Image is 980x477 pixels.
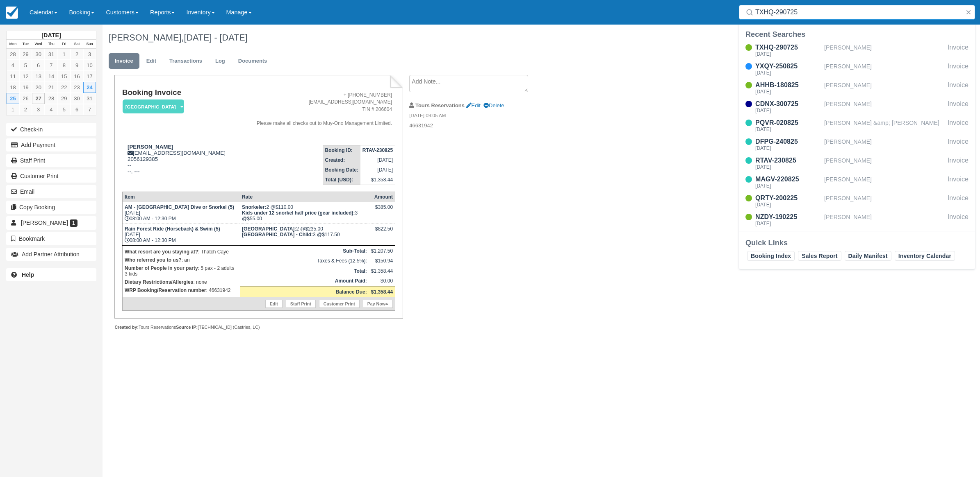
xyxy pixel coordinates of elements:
[948,212,969,228] div: Invoice
[58,82,71,93] a: 22
[739,193,975,209] a: QRTY-200225[DATE][PERSON_NAME]Invoice
[7,60,19,71] a: 4
[58,71,71,82] a: 15
[58,104,71,115] a: 5
[371,289,393,295] strong: $1,358.44
[6,268,96,281] a: Help
[6,216,96,229] a: [PERSON_NAME] 1
[83,104,96,115] a: 7
[6,201,96,214] button: Copy Booking
[755,43,821,52] div: TXHQ-290725
[739,43,975,58] a: TXHQ-290725[DATE][PERSON_NAME]Invoice
[122,192,240,202] th: Item
[32,40,45,49] th: Wed
[409,122,547,130] p: 46631942
[19,93,32,104] a: 26
[755,202,821,207] div: [DATE]
[824,174,944,190] div: [PERSON_NAME]
[128,144,173,150] strong: [PERSON_NAME]
[125,256,238,264] p: : an
[241,92,392,127] address: + [PHONE_NUMBER] [EMAIL_ADDRESS][DOMAIN_NAME] TIN # 206604 Please make all checks out to Muy-Ono ...
[71,60,83,71] a: 9
[371,204,393,217] div: $385.00
[109,33,832,43] h1: [PERSON_NAME],
[409,112,547,121] em: [DATE] 09:05 AM
[32,49,45,60] a: 30
[122,99,181,114] a: [GEOGRAPHIC_DATA]
[58,40,71,49] th: Fri
[739,212,975,228] a: NZDY-190225[DATE][PERSON_NAME]Invoice
[362,147,393,153] strong: RTAV-230825
[7,71,19,82] a: 11
[824,193,944,209] div: [PERSON_NAME]
[360,155,395,165] td: [DATE]
[45,60,57,71] a: 7
[125,265,198,271] strong: Number of People in your party
[948,118,969,133] div: Invoice
[83,49,96,60] a: 3
[240,202,369,224] td: 2 @ 3 @
[747,251,795,261] a: Booking Index
[755,221,821,226] div: [DATE]
[369,246,395,256] td: $1,207.50
[319,300,360,308] a: Customer Print
[824,80,944,96] div: [PERSON_NAME]
[122,88,237,97] h1: Booking Invoice
[176,325,198,330] strong: Source IP:
[415,102,465,109] strong: Tours Reservations
[125,278,238,286] p: : none
[242,210,355,216] strong: Kids under 12 snorkel half price (gear included)
[240,246,369,256] th: Sub-Total:
[7,40,19,49] th: Mon
[163,53,208,69] a: Transactions
[739,61,975,77] a: YXQY-250825[DATE][PERSON_NAME]Invoice
[824,156,944,171] div: [PERSON_NAME]
[45,49,57,60] a: 31
[242,226,296,232] strong: Thatch Caye Resort
[755,137,821,147] div: DFPG-240825
[824,43,944,58] div: [PERSON_NAME]
[125,226,220,232] strong: Rain Forest Ride (Horseback) & Swim (5)
[45,71,57,82] a: 14
[58,49,71,60] a: 1
[240,256,369,266] td: Taxes & Fees (12.5%):
[6,232,96,245] button: Bookmark
[745,29,969,39] div: Recent Searches
[739,80,975,96] a: AHHB-180825[DATE][PERSON_NAME]Invoice
[739,174,975,190] a: MAGV-220825[DATE][PERSON_NAME]Invoice
[363,300,393,308] a: Pay Now
[247,216,262,222] span: $55.00
[209,53,231,69] a: Log
[755,52,821,57] div: [DATE]
[109,53,139,69] a: Invoice
[7,82,19,93] a: 18
[70,219,77,227] span: 1
[22,271,34,278] b: Help
[739,156,975,171] a: RTAV-230825[DATE][PERSON_NAME]Invoice
[125,249,198,255] strong: What resort are you staying at?
[948,174,969,190] div: Invoice
[6,248,96,261] button: Add Partner Attribution
[32,71,45,82] a: 13
[45,40,57,49] th: Thu
[948,156,969,171] div: Invoice
[948,99,969,115] div: Invoice
[369,256,395,266] td: $150.94
[824,212,944,228] div: [PERSON_NAME]
[824,137,944,152] div: [PERSON_NAME]
[71,49,83,60] a: 2
[755,108,821,113] div: [DATE]
[125,287,206,293] strong: WRP Booking/Reservation number
[240,192,369,202] th: Rate
[71,104,83,115] a: 6
[323,155,360,165] th: Created:
[322,232,340,237] span: $117.50
[755,127,821,132] div: [DATE]
[755,118,821,128] div: PQVR-020825
[83,40,96,49] th: Sun
[466,102,481,109] a: Edit
[19,71,32,82] a: 12
[6,170,96,183] a: Customer Print
[948,193,969,209] div: Invoice
[71,82,83,93] a: 23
